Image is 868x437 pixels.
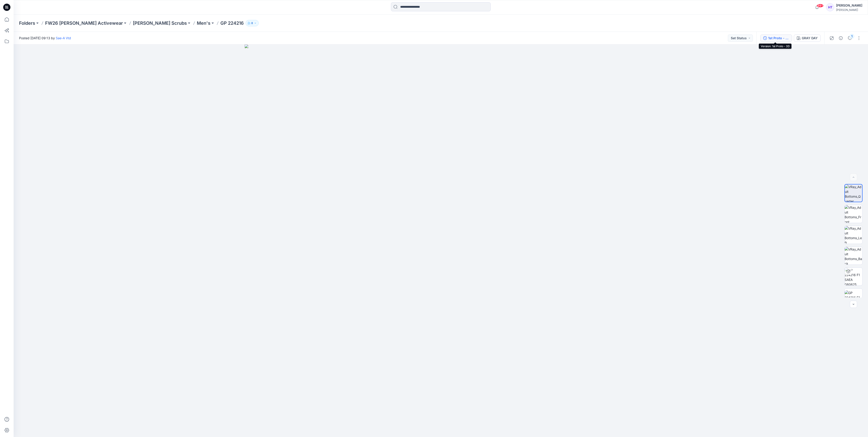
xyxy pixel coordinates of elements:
[246,20,259,26] button: 8
[245,44,637,437] img: eyJhbGciOiJIUzI1NiIsImtpZCI6IjAiLCJzbHQiOiJzZXMiLCJ0eXAiOiJKV1QifQ.eyJkYXRhIjp7InR5cGUiOiJzdG9yYW...
[845,247,862,265] img: VRay_Adult Bottoms_Back
[133,20,187,26] a: [PERSON_NAME] Scrubs
[197,20,210,26] a: Men's
[794,34,821,42] button: GRAY DAY
[19,20,35,26] a: Folders
[817,4,824,7] span: 99+
[45,20,123,26] a: FW26 [PERSON_NAME] Activewear
[845,205,862,223] img: VRay_Adult Bottoms_Front
[845,226,862,244] img: VRay_Adult Bottoms_Left
[845,290,862,305] img: GP 224216 F1 SAEA
[220,20,244,26] p: GP 224216
[768,36,789,41] div: 1st Proto - 3D
[251,21,253,26] p: 8
[837,34,844,42] button: Details
[760,34,792,42] button: 1st Proto - 3D
[19,36,71,40] span: Posted [DATE] 09:13 by
[802,36,818,41] div: GRAY DAY
[845,268,862,285] img: GP 224216 F1 SAEA 080625 GRAY DAY
[850,34,854,39] div: 1
[826,3,834,11] div: HT
[836,8,862,12] div: [PERSON_NAME]
[846,34,853,42] button: 1
[845,184,862,202] img: VRay_Adult Bottoms_Quarter
[56,36,71,40] a: Sae-A Vtd
[836,3,862,8] div: [PERSON_NAME]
